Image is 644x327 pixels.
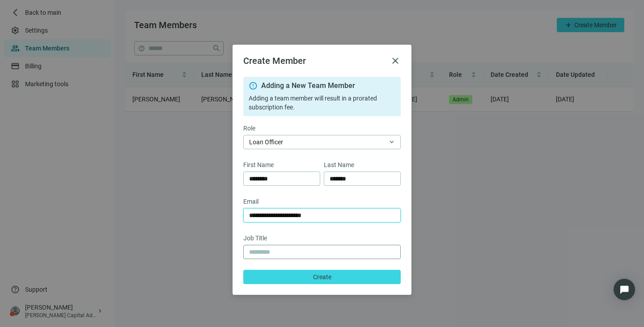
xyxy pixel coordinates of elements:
span: First Name [243,160,274,170]
span: Create [313,273,331,281]
div: Open Intercom Messenger [614,279,635,300]
button: close [390,55,401,66]
button: Create [243,270,401,284]
span: Role [243,123,255,133]
span: Loan Officer [249,135,395,149]
span: Create Member [243,55,306,66]
span: Job Title [243,233,267,243]
span: Last Name [324,160,354,170]
div: Adding a New Team Member [261,81,395,90]
span: Email [243,197,258,206]
div: Adding a team member will result in a prorated subscription fee. [249,94,395,112]
span: error [249,81,258,90]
